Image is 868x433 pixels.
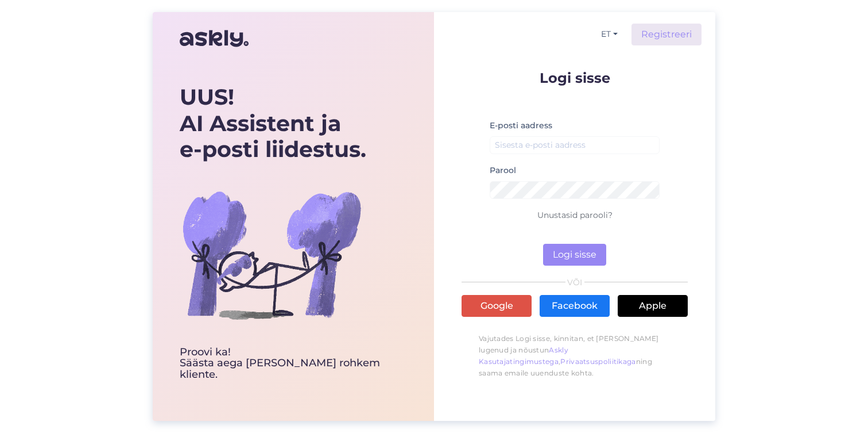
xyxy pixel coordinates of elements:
a: Apple [618,295,688,317]
a: Google [462,295,532,317]
input: Sisesta e-posti aadress [490,136,660,154]
button: Logi sisse [543,244,606,266]
img: bg-askly [180,163,363,347]
label: Parool [490,164,516,177]
span: VÕI [565,278,584,286]
a: Unustasid parooli? [537,210,613,220]
div: Proovi ka! Säästa aega [PERSON_NAME] rohkem kliente. [180,347,407,381]
button: ET [596,26,622,43]
img: Askly [180,25,249,52]
label: E-posti aadress [490,120,552,132]
a: Privaatsuspoliitikaga [560,357,635,366]
p: Vajutades Logi sisse, kinnitan, et [PERSON_NAME] lugenud ja nõustun , ning saama emaile uuenduste... [462,327,688,385]
a: Facebook [540,295,610,317]
a: Askly Kasutajatingimustega [479,346,568,366]
a: Registreeri [631,24,702,45]
p: Logi sisse [462,71,688,85]
div: UUS! AI Assistent ja e-posti liidestus. [180,84,407,163]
